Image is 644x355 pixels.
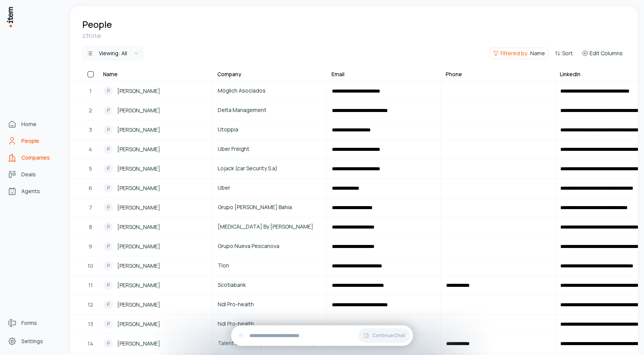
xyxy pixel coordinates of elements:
[213,296,326,314] a: Ndl Pro-health
[89,203,92,212] span: 7
[117,203,160,212] span: [PERSON_NAME]
[99,315,212,333] a: P[PERSON_NAME]
[218,184,322,192] span: Uber
[99,198,212,217] a: P[PERSON_NAME]
[89,87,92,95] span: 1
[218,125,322,134] span: Utoppia
[104,106,113,115] div: P
[560,70,580,78] div: LinkedIn
[117,87,160,95] span: [PERSON_NAME]
[89,165,92,173] span: 5
[104,145,113,154] div: P
[231,325,413,346] div: Continue Chat
[5,117,62,132] a: Home
[218,320,322,328] span: Ndl Pro-health
[213,121,326,139] a: Utoppia
[590,50,623,57] span: Edit Columns
[5,315,62,331] a: Forms
[117,126,160,134] span: [PERSON_NAME]
[489,48,548,59] button: Filtered by:Name
[218,145,322,153] span: Uber Freight
[89,242,92,251] span: 9
[88,281,93,289] span: 11
[104,203,113,212] div: P
[213,257,326,275] a: Tlon
[21,137,39,145] span: People
[99,179,212,197] a: P[PERSON_NAME]
[117,165,160,173] span: [PERSON_NAME]
[104,125,113,134] div: P
[104,184,113,193] div: P
[99,218,212,236] a: P[PERSON_NAME]
[104,300,113,309] div: P
[218,86,322,95] span: Möglich Asociados
[213,160,326,178] a: Lojack (car Security S.a)
[117,320,160,328] span: [PERSON_NAME]
[117,106,160,115] span: [PERSON_NAME]
[99,101,212,120] a: P[PERSON_NAME]
[104,86,113,96] div: P
[372,333,405,339] span: Continue Chat
[218,203,322,211] span: Grupo [PERSON_NAME] Bahia
[99,237,212,256] a: P[PERSON_NAME]
[99,50,127,57] div: Viewing:
[117,145,160,154] span: [PERSON_NAME]
[88,339,93,348] span: 14
[99,82,212,100] a: P[PERSON_NAME]
[88,320,93,328] span: 13
[89,106,92,115] span: 2
[579,48,626,59] button: Edit Columns
[89,126,92,134] span: 3
[21,171,36,178] span: Deals
[213,315,326,333] a: Ndl Pro-health
[21,120,37,128] span: Home
[213,101,326,120] a: Delta Management
[359,328,410,343] button: Continue Chat
[332,70,344,78] div: Email
[213,82,326,100] a: Möglich Asociados
[104,261,113,270] div: P
[213,334,326,353] a: Talent Solutions [GEOGRAPHIC_DATA]
[104,242,113,251] div: P
[217,70,241,78] div: Company
[104,320,113,329] div: P
[104,339,113,348] div: P
[218,281,322,289] span: Scotiabank
[530,50,545,57] span: Name
[88,262,93,270] span: 10
[99,140,212,158] a: P[PERSON_NAME]
[89,184,92,192] span: 6
[117,339,160,348] span: [PERSON_NAME]
[21,319,37,327] span: Forms
[218,242,322,250] span: Grupo Nueva Pescanova
[117,262,160,270] span: [PERSON_NAME]
[5,167,62,182] a: Deals
[99,257,212,275] a: P[PERSON_NAME]
[21,187,40,195] span: Agents
[218,300,322,309] span: Ndl Pro-health
[21,154,50,162] span: Companies
[104,222,113,232] div: P
[218,106,322,114] span: Delta Management
[99,296,212,314] a: P[PERSON_NAME]
[218,339,322,347] span: Talent Solutions [GEOGRAPHIC_DATA]
[89,145,92,154] span: 4
[103,70,118,78] div: Name
[82,18,112,30] h1: People
[117,281,160,289] span: [PERSON_NAME]
[501,50,529,57] span: Filtered by:
[213,276,326,294] a: Scotiabank
[21,337,43,345] span: Settings
[117,301,160,309] span: [PERSON_NAME]
[5,150,62,165] a: Companies
[562,50,573,57] span: Sort
[213,140,326,158] a: Uber Freight
[88,301,93,309] span: 12
[5,133,62,149] a: People
[99,334,212,353] a: P[PERSON_NAME]
[213,218,326,236] a: [MEDICAL_DATA] By [PERSON_NAME]
[5,334,62,349] a: Settings
[218,222,322,231] span: [MEDICAL_DATA] By [PERSON_NAME]
[552,48,576,59] button: Sort
[99,160,212,178] a: P[PERSON_NAME]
